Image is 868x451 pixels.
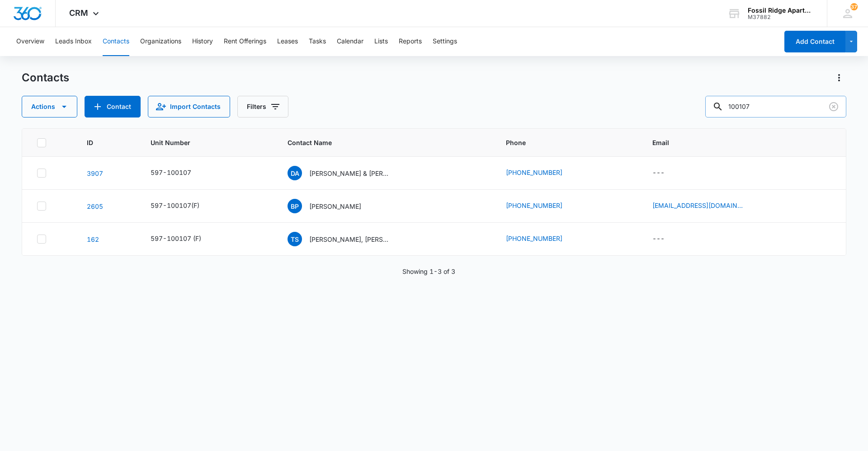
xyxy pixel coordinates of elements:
div: Phone - (972) 765-4908 - Select to Edit Field [506,234,579,244]
span: BP [288,199,302,213]
button: Actions [832,70,846,85]
div: account id [748,14,814,20]
h1: Contacts [22,71,69,85]
div: Phone - (972) 209-4760 - Select to Edit Field [506,168,579,179]
div: Phone - (847) 903-3255 - Select to Edit Field [506,201,579,211]
button: Filters [237,96,288,117]
div: Email - - Select to Edit Field [652,168,681,179]
span: TS [288,232,302,246]
div: Contact Name - Bernard Pedersen - Select to Edit Field [288,199,377,213]
p: [PERSON_NAME], [PERSON_NAME] & [PERSON_NAME] [309,235,391,244]
div: Email - bernardpedersen@gmail.com - Select to Edit Field [652,201,759,211]
button: Clear [826,99,841,114]
div: Contact Name - Tamara Schroeder, Jonathan Zapata & Jeremy Stevens - Select to Edit Field [288,232,407,246]
button: Rent Offerings [224,27,266,56]
input: Search Contacts [705,96,846,117]
span: Unit Number [151,138,266,147]
a: [PHONE_NUMBER] [506,234,562,243]
button: History [192,27,213,56]
div: Unit Number - 597-100107 - Select to Edit Field [151,168,208,179]
a: [EMAIL_ADDRESS][DOMAIN_NAME] [652,201,743,210]
p: [PERSON_NAME] [309,202,361,211]
div: notifications count [850,3,858,10]
div: 597-100107 [151,168,191,177]
div: --- [652,234,665,244]
a: [PHONE_NUMBER] [506,201,562,210]
button: Add Contact [784,31,845,52]
div: Email - - Select to Edit Field [652,234,681,244]
span: CRM [69,8,88,18]
button: Reports [399,27,422,56]
button: Actions [22,96,77,117]
p: [PERSON_NAME] & [PERSON_NAME] [309,169,391,178]
button: Leases [277,27,298,56]
div: 597-100107(F) [151,201,199,210]
a: Navigate to contact details page for Tamara Schroeder, Jonathan Zapata & Jeremy Stevens [87,235,99,243]
div: --- [652,168,665,179]
a: Navigate to contact details page for Bernard Pedersen [87,202,103,210]
a: [PHONE_NUMBER] [506,168,562,177]
div: Unit Number - 597-100107(F) - Select to Edit Field [151,201,216,211]
button: Lists [374,27,388,56]
button: Overview [16,27,44,56]
button: Leads Inbox [55,27,92,56]
span: DA [288,166,302,180]
span: 37 [850,3,858,10]
div: account name [748,7,814,14]
div: 597-100107 (F) [151,234,201,243]
span: Phone [506,138,618,147]
button: Add Contact [85,96,141,117]
button: Contacts [103,27,129,56]
div: Unit Number - 597-100107 (F) - Select to Edit Field [151,234,217,244]
p: Showing 1-3 of 3 [402,267,455,276]
span: ID [87,138,116,147]
button: Tasks [309,27,326,56]
span: Contact Name [288,138,471,147]
button: Import Contacts [148,96,230,117]
button: Settings [433,27,457,56]
a: Navigate to contact details page for David Adams & Elizzabeth Loomis [87,169,103,177]
span: Email [652,138,818,147]
div: Contact Name - David Adams & Elizzabeth Loomis - Select to Edit Field [288,166,407,180]
button: Calendar [337,27,363,56]
button: Organizations [140,27,181,56]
